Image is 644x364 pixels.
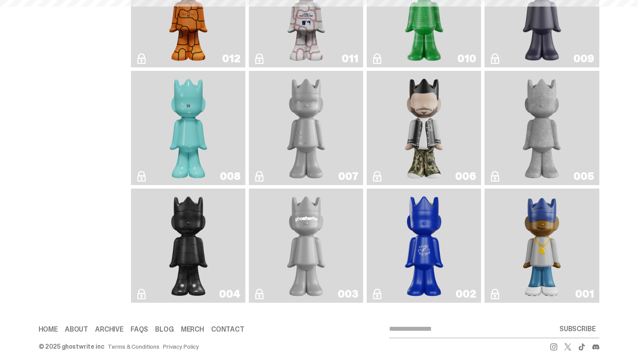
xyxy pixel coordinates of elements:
[490,74,594,182] a: Concrete
[401,74,447,182] img: Amiri
[283,192,329,299] img: ghostwriter
[163,343,199,350] a: Privacy Policy
[95,326,124,333] a: Archive
[519,74,565,182] img: Concrete
[65,326,88,333] a: About
[573,171,594,182] div: 005
[372,192,476,299] a: Rocky's Matcha
[556,320,599,338] button: SUBSCRIBE
[519,192,565,299] img: Eastside Golf
[39,326,58,333] a: Home
[283,74,329,182] img: ghost repose
[108,343,159,350] a: Terms & Conditions
[136,74,240,182] a: Robin
[573,53,594,64] div: 009
[211,326,244,333] a: Contact
[155,326,173,333] a: Blog
[222,53,240,64] div: 012
[401,192,447,299] img: Rocky's Matcha
[490,192,594,299] a: Eastside Golf
[165,74,212,182] img: Robin
[254,192,358,299] a: ghostwriter
[220,171,240,182] div: 008
[165,192,212,299] img: Toy Store
[342,53,358,64] div: 011
[575,289,594,299] div: 001
[131,326,148,333] a: FAQs
[372,74,476,182] a: Amiri
[456,289,476,299] div: 002
[457,53,476,64] div: 010
[338,171,358,182] div: 007
[455,171,476,182] div: 006
[338,289,358,299] div: 003
[136,192,240,299] a: Toy Store
[39,343,104,350] div: © 2025 ghostwrite inc
[254,74,358,182] a: ghost repose
[181,326,204,333] a: Merch
[219,289,240,299] div: 004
